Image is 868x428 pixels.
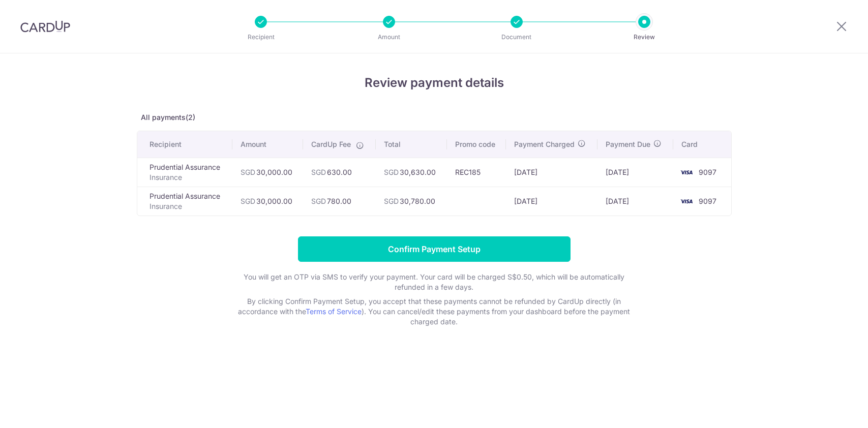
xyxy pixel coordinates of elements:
[607,32,682,42] p: Review
[447,158,506,187] td: REC185
[311,139,351,149] span: CardUp Fee
[137,187,232,216] td: Prudential Assurance
[699,168,716,176] span: 9097
[303,158,375,187] td: 630.00
[597,187,673,216] td: [DATE]
[676,195,697,207] img: <span class="translation_missing" title="translation missing: en.account_steps.new_confirm_form.b...
[351,32,427,42] p: Amount
[232,158,304,187] td: 30,000.00
[298,236,571,262] input: Confirm Payment Setup
[676,166,697,178] img: <span class="translation_missing" title="translation missing: en.account_steps.new_confirm_form.b...
[447,131,506,158] th: Promo code
[223,32,298,42] p: Recipient
[231,272,638,292] p: You will get an OTP via SMS to verify your payment. Your card will be charged S$0.50, which will ...
[241,197,255,205] span: SGD
[137,131,232,158] th: Recipient
[137,112,732,123] p: All payments(2)
[506,187,598,216] td: [DATE]
[232,131,304,158] th: Amount
[306,307,362,316] a: Terms of Service
[384,168,399,176] span: SGD
[149,172,224,182] p: Insurance
[479,32,554,42] p: Document
[20,20,70,33] img: CardUp
[311,197,326,205] span: SGD
[384,197,399,205] span: SGD
[673,131,731,158] th: Card
[241,168,255,176] span: SGD
[376,187,447,216] td: 30,780.00
[232,187,304,216] td: 30,000.00
[376,131,447,158] th: Total
[303,187,375,216] td: 780.00
[137,158,232,187] td: Prudential Assurance
[597,158,673,187] td: [DATE]
[606,139,650,149] span: Payment Due
[699,197,716,205] span: 9097
[231,296,638,327] p: By clicking Confirm Payment Setup, you accept that these payments cannot be refunded by CardUp di...
[149,201,224,211] p: Insurance
[514,139,575,149] span: Payment Charged
[506,158,598,187] td: [DATE]
[376,158,447,187] td: 30,630.00
[311,168,326,176] span: SGD
[137,74,732,92] h4: Review payment details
